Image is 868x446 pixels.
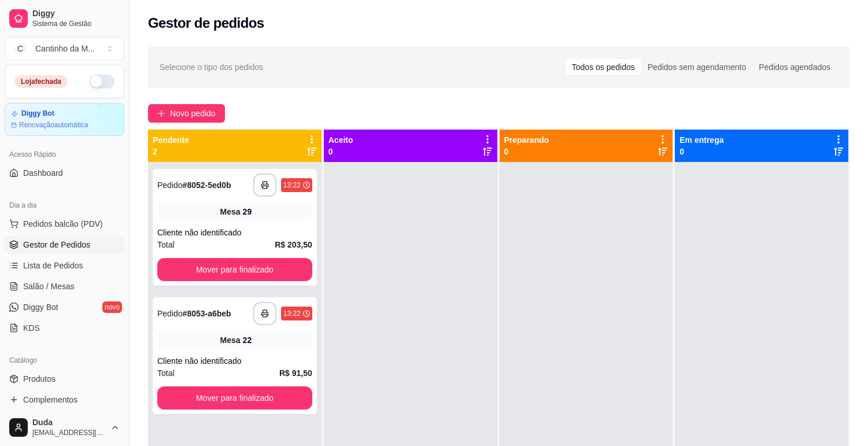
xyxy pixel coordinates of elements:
[157,355,312,367] div: Cliente não identificado
[279,368,312,378] strong: R$ 91,50
[328,134,353,146] p: Aceito
[160,61,263,73] span: Selecione o tipo dos pedidos
[32,418,106,428] span: Duda
[566,59,641,75] div: Todos os pedidos
[5,256,124,275] a: Lista de Pedidos
[5,351,124,370] div: Catálogo
[35,43,95,54] div: Cantinho da M ...
[21,109,54,118] article: Diggy Bot
[157,227,312,238] div: Cliente não identificado
[153,134,189,146] p: Pendente
[5,215,124,233] button: Pedidos balcão (PDV)
[5,145,124,164] div: Acesso Rápido
[23,167,63,179] span: Dashboard
[328,146,353,157] p: 0
[283,180,301,190] div: 13:22
[14,75,68,88] div: Loja fechada
[23,373,56,385] span: Produtos
[5,298,124,316] a: Diggy Botnovo
[504,146,549,157] p: 0
[170,107,216,120] span: Novo pedido
[32,9,120,19] span: Diggy
[5,414,124,441] button: Duda[EMAIL_ADDRESS][DOMAIN_NAME]
[679,146,723,157] p: 0
[32,428,106,437] span: [EMAIL_ADDRESS][DOMAIN_NAME]
[157,386,312,410] button: Mover para finalizado
[220,206,241,218] span: Mesa
[183,180,231,190] strong: # 8052-5ed0b
[5,370,124,388] a: Produtos
[23,260,83,271] span: Lista de Pedidos
[148,104,225,123] button: Novo pedido
[153,146,189,157] p: 2
[5,390,124,409] a: Complementos
[157,238,175,251] span: Total
[23,239,90,250] span: Gestor de Pedidos
[23,322,40,334] span: KDS
[5,164,124,182] a: Dashboard
[243,334,252,346] div: 22
[183,309,231,318] strong: # 8053-a6beb
[641,59,752,75] div: Pedidos sem agendamento
[5,103,124,136] a: Diggy BotRenovaçãoautomática
[157,258,312,281] button: Mover para finalizado
[157,367,175,379] span: Total
[5,37,124,60] button: Select a team
[148,14,264,32] h2: Gestor de pedidos
[5,196,124,215] div: Dia a dia
[5,235,124,254] a: Gestor de Pedidos
[23,281,75,292] span: Salão / Mesas
[679,134,723,146] p: Em entrega
[243,206,252,218] div: 29
[157,309,183,318] span: Pedido
[23,301,58,313] span: Diggy Bot
[32,19,120,28] span: Sistema de Gestão
[157,109,165,117] span: plus
[19,120,88,130] article: Renovação automática
[504,134,549,146] p: Preparando
[283,309,301,318] div: 13:22
[752,59,837,75] div: Pedidos agendados
[5,319,124,337] a: KDS
[157,180,183,190] span: Pedido
[220,334,241,346] span: Mesa
[23,394,77,406] span: Complementos
[275,240,312,249] strong: R$ 203,50
[89,75,114,89] button: Alterar Status
[5,5,124,32] a: DiggySistema de Gestão
[14,43,26,54] span: C
[23,218,103,230] span: Pedidos balcão (PDV)
[5,277,124,296] a: Salão / Mesas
